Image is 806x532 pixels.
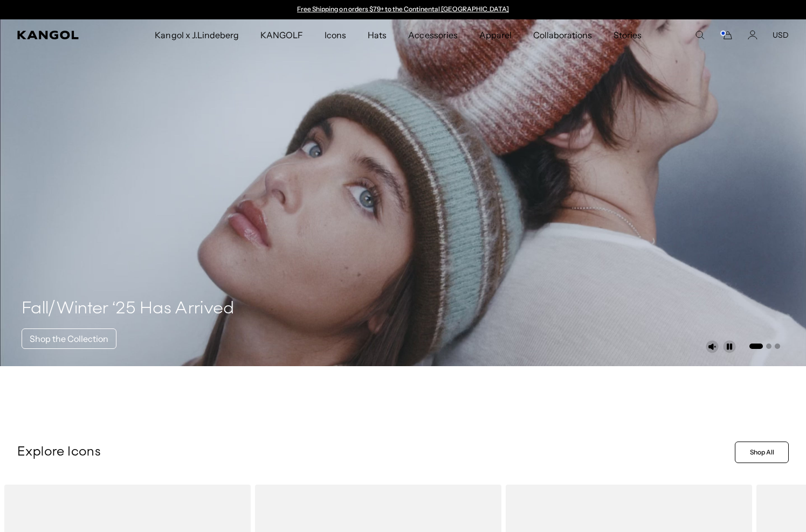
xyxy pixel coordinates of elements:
span: Apparel [479,19,512,51]
span: Kangol x J.Lindeberg [155,19,239,51]
p: Explore Icons [17,444,731,460]
a: Kangol x J.Lindeberg [144,19,250,51]
div: 1 of 2 [292,5,514,14]
a: KANGOLF [250,19,314,51]
a: Collaborations [522,19,603,51]
a: Apparel [469,19,522,51]
div: Announcement [292,5,514,14]
a: Hats [357,19,397,51]
a: Shop All [735,442,789,463]
span: Hats [368,19,387,51]
button: Go to slide 3 [775,344,780,349]
span: Collaborations [533,19,592,51]
a: Stories [603,19,652,51]
button: Go to slide 1 [749,344,763,349]
span: Accessories [408,19,457,51]
a: Shop the Collection [22,328,116,349]
span: Stories [614,19,642,51]
button: Go to slide 2 [766,344,771,349]
slideshow-component: Announcement bar [292,5,514,14]
span: Icons [325,19,346,51]
h4: Fall/Winter ‘25 Has Arrived [22,298,235,320]
button: Unmute [706,340,719,353]
button: USD [773,30,789,40]
a: Account [748,30,757,40]
button: Pause [723,340,736,353]
a: Free Shipping on orders $79+ to the Continental [GEOGRAPHIC_DATA] [297,5,509,13]
a: Icons [314,19,357,51]
a: Kangol [17,31,102,39]
ul: Select a slide to show [748,341,780,350]
button: Cart [720,30,733,40]
span: KANGOLF [260,19,303,51]
a: Accessories [397,19,468,51]
summary: Search here [695,30,705,40]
